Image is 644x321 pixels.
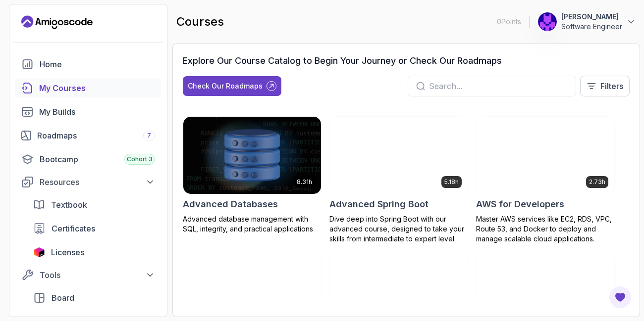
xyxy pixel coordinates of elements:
[429,80,568,92] input: Search...
[183,197,278,211] h2: Advanced Databases
[330,117,468,194] img: Advanced Spring Boot card
[476,214,615,244] p: Master AWS services like EC2, RDS, VPC, Route 53, and Docker to deploy and manage scalable cloud ...
[27,219,161,238] a: certificates
[476,116,615,244] a: AWS for Developers card2.73hAWS for DevelopersMaster AWS services like EC2, RDS, VPC, Route 53, a...
[183,214,322,234] p: Advanced database management with SQL, integrity, and practical applications
[477,117,614,194] img: AWS for Developers card
[608,285,632,309] button: Open Feedback Button
[183,76,281,96] button: Check Our Roadmaps
[497,17,521,27] p: 0 Points
[37,130,155,141] div: Roadmaps
[15,173,161,191] button: Resources
[51,246,84,258] span: Licenses
[329,197,429,211] h2: Advanced Spring Boot
[27,288,161,308] a: board
[476,197,564,211] h2: AWS for Developers
[188,81,263,91] div: Check Our Roadmaps
[27,195,161,215] a: textbook
[183,117,321,194] img: Advanced Databases card
[183,116,322,234] a: Advanced Databases card8.31hAdvanced DatabasesAdvanced database management with SQL, integrity, a...
[600,80,623,92] p: Filters
[561,22,622,32] p: Software Engineer
[51,199,87,211] span: Textbook
[538,12,557,31] img: user profile image
[15,78,161,98] a: courses
[33,247,45,257] img: jetbrains icon
[329,116,468,244] a: Advanced Spring Boot card5.18hAdvanced Spring BootDive deep into Spring Boot with our advanced co...
[183,54,502,68] h3: Explore Our Course Catalog to Begin Your Journey or Check Our Roadmaps
[40,153,155,165] div: Bootcamp
[15,149,161,169] a: bootcamp
[127,155,153,163] span: Cohort 3
[15,126,161,145] a: roadmaps
[21,14,93,30] a: Landing page
[147,132,151,139] span: 7
[39,82,155,94] div: My Courses
[27,242,161,262] a: licenses
[40,176,155,188] div: Resources
[39,106,155,118] div: My Builds
[580,76,630,96] button: Filters
[15,54,161,74] a: home
[444,178,459,186] p: 5.18h
[40,269,155,281] div: Tools
[52,223,95,234] span: Certificates
[329,214,468,244] p: Dive deep into Spring Boot with our advanced course, designed to take your skills from intermedia...
[589,178,605,186] p: 2.73h
[297,178,312,186] p: 8.31h
[15,102,161,122] a: builds
[537,12,636,32] button: user profile image[PERSON_NAME]Software Engineer
[40,58,155,70] div: Home
[52,292,74,304] span: Board
[176,14,224,30] h2: courses
[15,266,161,284] button: Tools
[561,12,622,22] p: [PERSON_NAME]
